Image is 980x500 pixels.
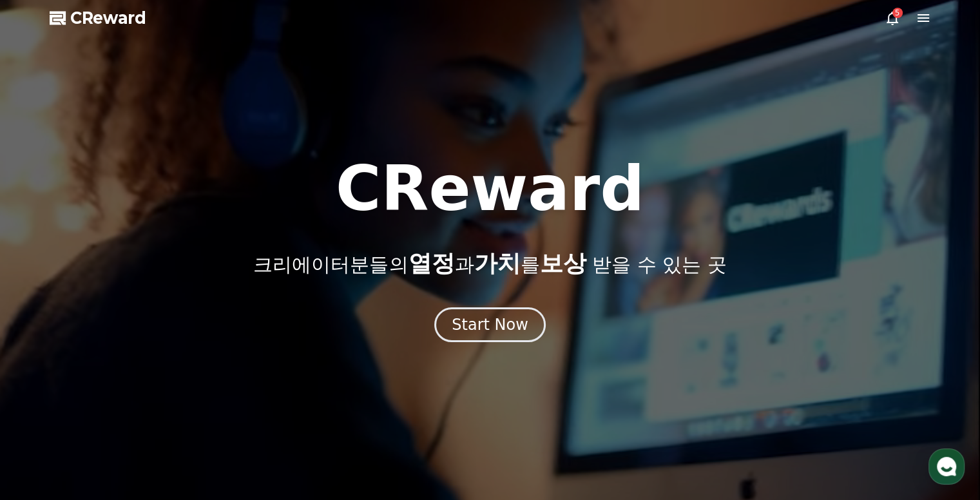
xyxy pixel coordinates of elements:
a: 대화 [85,393,166,425]
a: 홈 [4,393,85,425]
span: 설정 [199,412,215,423]
button: Start Now [434,307,546,342]
span: 대화 [118,413,133,423]
p: 크리에이터분들의 과 를 받을 수 있는 곳 [253,251,726,276]
a: 5 [885,10,900,26]
span: 보상 [539,250,586,276]
span: CReward [70,8,146,28]
div: 5 [892,8,903,18]
h1: CReward [336,158,644,220]
span: 열정 [408,250,454,276]
div: Start Now [452,314,528,335]
a: CReward [50,8,146,28]
span: 가치 [474,250,520,276]
span: 홈 [41,412,48,423]
a: 설정 [166,393,247,425]
a: Start Now [434,320,546,332]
